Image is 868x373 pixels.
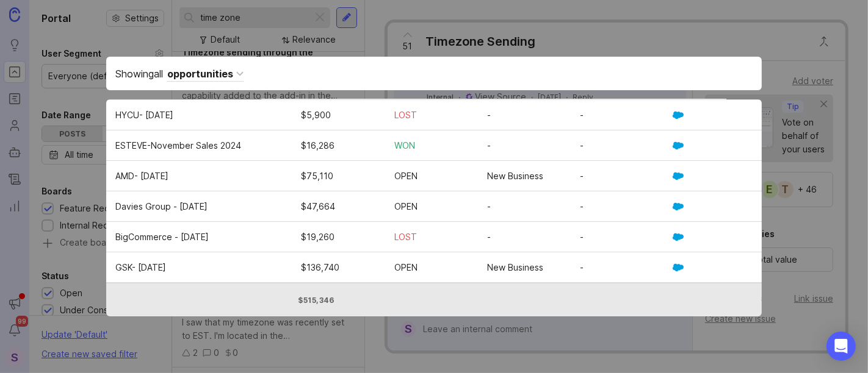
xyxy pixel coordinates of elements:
[115,141,301,150] div: ESTEVE-November Sales 2024
[487,233,580,241] div: -
[487,111,580,119] div: -
[298,295,390,305] div: $515,346
[115,202,301,211] div: Davies Group - [DATE]
[394,233,487,241] div: lost
[673,232,684,243] img: GKxMRLiRsgdWqxrdBeWfGK5kaZ2alx1WifDSa2kSTsK6wyJURKhUuPoQRYzjholVGzT2A2owx2gHwZoyZHHCYJ8YNOAZj3DSg...
[673,201,684,212] img: GKxMRLiRsgdWqxrdBeWfGK5kaZ2alx1WifDSa2kSTsK6wyJURKhUuPoQRYzjholVGzT2A2owx2gHwZoyZHHCYJ8YNOAZj3DSg...
[301,141,394,150] div: $16,286
[487,172,580,180] div: New Business
[580,202,673,211] div: -
[115,172,301,180] div: AMD- [DATE]
[580,233,673,241] div: -
[115,263,301,272] div: GSK- [DATE]
[167,66,233,81] div: opportunities
[580,172,673,180] div: -
[115,233,301,241] div: BigCommerce - [DATE]
[487,202,580,211] div: -
[394,263,487,272] div: open
[580,111,673,119] div: -
[394,172,487,180] div: open
[301,202,394,211] div: $47,664
[115,111,301,119] div: HYCU- [DATE]
[394,141,487,150] div: won
[301,172,394,180] div: $75,110
[673,262,684,273] img: GKxMRLiRsgdWqxrdBeWfGK5kaZ2alx1WifDSa2kSTsK6wyJURKhUuPoQRYzjholVGzT2A2owx2gHwZoyZHHCYJ8YNOAZj3DSg...
[673,110,684,121] img: GKxMRLiRsgdWqxrdBeWfGK5kaZ2alx1WifDSa2kSTsK6wyJURKhUuPoQRYzjholVGzT2A2owx2gHwZoyZHHCYJ8YNOAZj3DSg...
[580,263,673,272] div: -
[826,332,856,361] div: Open Intercom Messenger
[301,111,394,119] div: $5,900
[115,66,753,81] div: Showing all
[580,141,673,150] div: -
[487,263,580,272] div: New Business
[394,111,487,119] div: lost
[301,263,394,272] div: $136,740
[673,171,684,182] img: GKxMRLiRsgdWqxrdBeWfGK5kaZ2alx1WifDSa2kSTsK6wyJURKhUuPoQRYzjholVGzT2A2owx2gHwZoyZHHCYJ8YNOAZj3DSg...
[394,202,487,211] div: open
[301,233,394,241] div: $19,260
[487,141,580,150] div: -
[673,140,684,151] img: GKxMRLiRsgdWqxrdBeWfGK5kaZ2alx1WifDSa2kSTsK6wyJURKhUuPoQRYzjholVGzT2A2owx2gHwZoyZHHCYJ8YNOAZj3DSg...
